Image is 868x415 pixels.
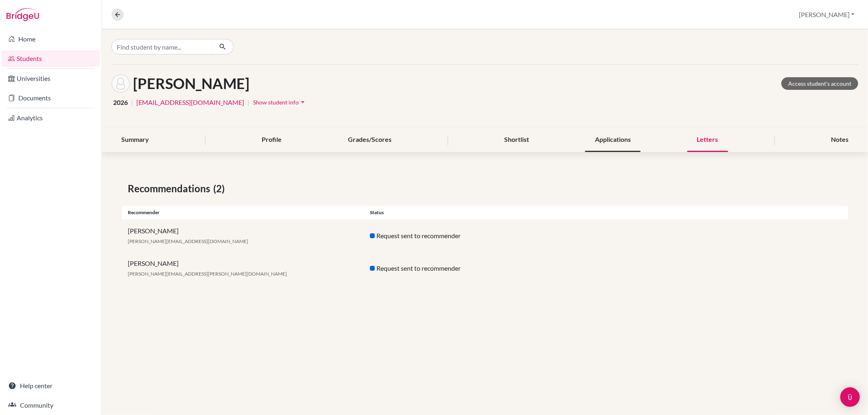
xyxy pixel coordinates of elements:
div: [PERSON_NAME] [122,226,364,246]
img: Willow Miles's avatar [112,74,130,93]
button: [PERSON_NAME] [795,7,858,22]
a: Documents [2,90,100,106]
div: Shortlist [494,128,539,152]
span: [PERSON_NAME][EMAIL_ADDRESS][PERSON_NAME][DOMAIN_NAME] [128,271,287,277]
a: [EMAIL_ADDRESS][DOMAIN_NAME] [136,98,244,107]
div: Status [364,209,606,216]
div: Open Intercom Messenger [840,387,860,407]
img: Bridge-U [7,8,39,21]
span: | [131,98,133,107]
a: Access student's account [781,77,858,90]
input: Find student by name... [112,39,212,54]
span: 2026 [113,98,128,107]
span: [PERSON_NAME][EMAIL_ADDRESS][DOMAIN_NAME] [128,238,248,244]
a: Help center [2,378,100,394]
div: Request sent to recommender [364,263,606,273]
a: Analytics [2,110,100,126]
div: Summary [112,128,159,152]
div: [PERSON_NAME] [122,259,364,278]
button: Show student infoarrow_drop_down [253,96,307,109]
div: Profile [252,128,291,152]
div: Notes [821,128,858,152]
span: | [247,98,249,107]
a: Universities [2,70,100,87]
div: Applications [585,128,641,152]
h1: [PERSON_NAME] [133,75,249,92]
div: Grades/Scores [338,128,401,152]
a: Students [2,50,100,67]
div: Request sent to recommender [364,231,606,241]
a: Community [2,397,100,413]
i: arrow_drop_down [299,98,307,106]
div: Letters [687,128,728,152]
span: (2) [213,181,228,196]
a: Home [2,31,100,47]
span: Recommendations [128,181,213,196]
span: Show student info [253,99,299,106]
div: Recommender [122,209,364,216]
